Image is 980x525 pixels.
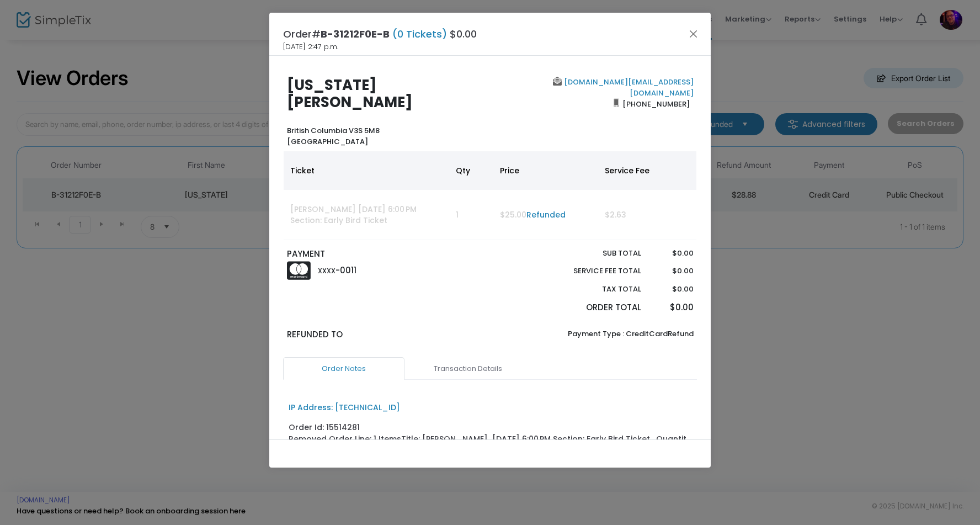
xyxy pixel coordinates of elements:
[598,190,664,240] td: $2.63
[493,151,598,190] th: Price
[289,402,400,413] div: IP Address: [TECHNICAL_ID]
[547,266,641,277] p: Service Fee Total
[287,328,485,341] p: Refunded to
[284,151,696,240] div: Data table
[287,248,485,261] p: PAYMENT
[283,26,477,41] h4: Order# $0.00
[289,422,692,468] div: Order Id: 15514281 Removed Order Line: 1 ItemsTitle: [PERSON_NAME] [DATE] 6:00 PM Section: Early ...
[652,266,693,277] p: $0.00
[547,284,641,295] p: Tax Total
[547,301,641,314] p: Order Total
[449,190,493,240] td: 1
[318,266,335,275] span: XXXX
[598,151,664,190] th: Service Fee
[283,357,404,380] a: Order Notes
[493,190,598,240] td: $25.00
[321,27,390,41] span: B-31212F0E-B
[287,75,413,112] b: [US_STATE][PERSON_NAME]
[652,284,693,295] p: $0.00
[449,151,493,190] th: Qty
[287,125,380,147] b: British Columbia V3S 5M8 [GEOGRAPHIC_DATA]
[686,26,701,41] button: Close
[652,301,693,314] p: $0.00
[526,209,566,220] a: Refunded
[652,248,693,259] p: $0.00
[390,27,450,41] span: (0 Tickets)
[284,151,449,190] th: Ticket
[547,248,641,259] p: Sub total
[335,264,356,276] span: -0011
[619,95,694,113] span: [PHONE_NUMBER]
[407,357,529,380] a: Transaction Details
[284,190,449,240] td: [PERSON_NAME] [DATE] 6:00 PM Section: Early Bird Ticket
[562,77,694,98] a: [DOMAIN_NAME][EMAIL_ADDRESS][DOMAIN_NAME]
[568,328,694,339] span: Payment Type : CreditCardRefund
[283,41,338,52] span: [DATE] 2:47 p.m.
